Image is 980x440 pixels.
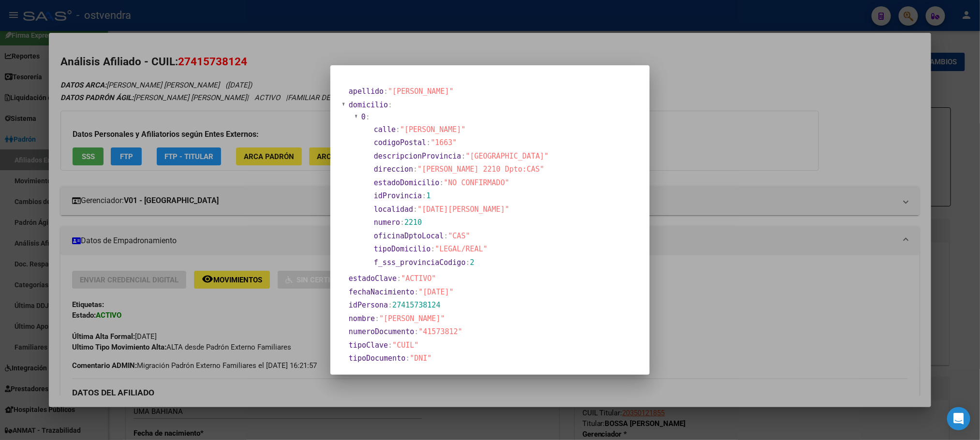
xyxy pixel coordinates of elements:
[379,314,445,323] span: "[PERSON_NAME]"
[397,274,401,283] span: :
[426,138,431,147] span: :
[349,101,388,109] span: domicilio
[414,288,418,296] span: :
[470,258,475,267] span: 2
[374,258,466,267] span: f_sss_provinciaCodigo
[466,258,470,267] span: :
[448,232,470,240] span: "CAS"
[374,205,413,214] span: localidad
[400,125,465,134] span: "[PERSON_NAME]"
[417,165,544,174] span: "[PERSON_NAME] 2210 Dpto:CAS"
[374,125,396,134] span: calle
[422,191,426,200] span: :
[374,232,444,240] span: oficinaDptoLocal
[405,354,410,363] span: :
[349,354,405,363] span: tipoDocumento
[374,178,439,187] span: estadoDomicilio
[388,341,392,350] span: :
[444,178,509,187] span: "NO CONFIRMADO"
[388,301,392,309] span: :
[349,314,375,323] span: nombre
[374,191,422,200] span: idProvincia
[375,314,379,323] span: :
[419,288,454,296] span: "[DATE]"
[361,113,366,121] span: 0
[374,218,400,227] span: numero
[396,125,400,134] span: :
[410,354,431,363] span: "DNI"
[413,165,417,174] span: :
[374,138,426,147] span: codigoPostal
[374,245,431,253] span: tipoDomicilio
[349,341,388,350] span: tipoClave
[349,327,414,336] span: numeroDocumento
[384,87,388,96] span: :
[349,301,388,309] span: idPersona
[349,274,397,283] span: estadoClave
[388,87,453,96] span: "[PERSON_NAME]"
[439,178,444,187] span: :
[413,205,417,214] span: :
[444,232,448,240] span: :
[392,341,418,350] span: "CUIL"
[435,245,487,253] span: "LEGAL/REAL"
[431,245,435,253] span: :
[388,101,392,109] span: :
[374,152,461,161] span: descripcionProvincia
[466,152,549,161] span: "[GEOGRAPHIC_DATA]"
[947,407,970,430] div: Open Intercom Messenger
[419,327,462,336] span: "41573812"
[414,327,418,336] span: :
[374,165,413,174] span: direccion
[400,218,404,227] span: :
[401,274,436,283] span: "ACTIVO"
[431,138,457,147] span: "1663"
[349,87,384,96] span: apellido
[366,113,370,121] span: :
[349,288,414,296] span: fechaNacimiento
[426,191,431,200] span: 1
[461,152,466,161] span: :
[392,301,440,309] span: 27415738124
[417,205,509,214] span: "[DATE][PERSON_NAME]"
[404,218,422,227] span: 2210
